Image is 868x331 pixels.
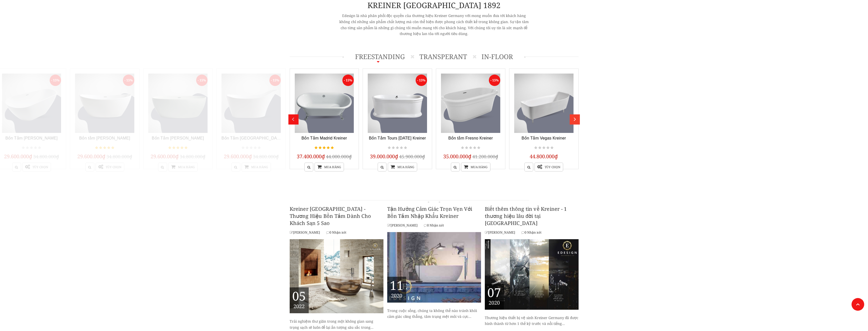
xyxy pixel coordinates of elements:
a: Biết thêm thông tin về Kreiner - 1 thương hiệu lâu đời tại [GEOGRAPHIC_DATA] [485,205,567,227]
a: Tùy chọn [534,163,563,171]
i: Not rated yet! [473,146,476,150]
span: 37.400.000₫ [297,153,325,160]
a: Mua hàng [388,163,417,171]
p: Edesign là nhà phân phối độc quyền của thương hiệu Kreiner Germany với mong muốn đưa tới khách hà... [339,2,529,37]
span: 2020 [391,292,402,299]
a: Mua hàng [461,163,490,171]
i: Not rated yet! [469,146,472,150]
span: 07 [487,286,501,299]
h2: Kreiner [GEOGRAPHIC_DATA] 1892 [339,2,529,9]
i: Not rated yet! [542,146,545,150]
img: Tận Hưởng Cảm Giác Trọn Vẹn Với Bồn Tắm Nhập Khẩu Kreiner [387,232,481,303]
i: Not rated yet! [400,146,403,150]
span: 41.200.000₫ [472,153,498,160]
i: gorgeous [327,146,330,150]
a: Mua hàng [315,163,344,171]
img: Kreiner Germany - Thương Hiệu Bồn Tắm Dành Cho Khách Sạn 5 Sao [290,239,383,313]
i: gorgeous [319,146,322,150]
span: 0 Nhận xét [424,223,449,228]
span: 44.800.000₫ [530,153,558,160]
i: Not rated yet! [546,146,549,150]
span: 35.000.000₫ [443,153,471,160]
i: gorgeous [331,146,334,150]
i: Not rated yet! [396,146,399,150]
div: next [572,114,579,121]
div: Trải nghiệm thư giãn trong một không gian sang trọng sạch sẽ luôn để lại ấn tượng sâu sắc trong... [290,318,383,330]
a: Bồn Tắm Tours [DATE] Kreiner [369,136,426,140]
span: 2020 [489,299,500,306]
i: Not rated yet! [538,146,541,150]
a: Bồn Tắm Vegas Kreiner [522,136,566,140]
span: - 15% [416,75,427,86]
span: 39.000.000₫ [370,153,398,160]
span: 0 Nhận xét [521,230,547,235]
span: - 15% [342,75,354,86]
div: gorgeous [314,145,335,151]
i: gorgeous [315,146,318,150]
a: Lên đầu trang [852,298,864,311]
div: Thương hiệu thiết bị vệ sinh Kreiner Germany đã được hình thành từ hơn 1 thế kỷ trước và nổi tiến... [485,315,579,327]
a: Bồn tắm Fresno Kreiner [448,136,493,140]
i: Not rated yet! [477,146,480,150]
span: [PERSON_NAME] [387,223,423,228]
li: In-floor [475,51,519,62]
li: Freestanding [349,51,411,62]
a: Kreiner [GEOGRAPHIC_DATA] - Thương Hiệu Bồn Tắm Dành Cho Khách Sạn 5 Sao [290,205,371,227]
div: Not rated yet! [460,145,481,151]
span: 45.900.000₫ [399,153,425,160]
i: gorgeous [323,146,326,150]
i: Not rated yet! [550,146,553,150]
div: Not rated yet! [387,145,408,151]
span: 44.000.000₫ [326,153,352,160]
i: Not rated yet! [392,146,395,150]
span: 2022 [293,303,305,310]
span: - 15% [489,75,500,86]
span: [PERSON_NAME] [290,230,325,235]
span: 05 [292,290,306,302]
i: Not rated yet! [534,146,537,150]
span: 0 Nhận xét [326,230,352,235]
div: Trong cuộc sống, chúng ta không thể nào tránh khỏi cảm giác căng thẳng, tâm trạng mệt mỏi và cực... [387,308,481,320]
div: Not rated yet! [533,145,554,151]
li: Transperant [413,51,473,62]
i: Not rated yet! [465,146,468,150]
i: Not rated yet! [404,146,407,150]
a: Tận Hưởng Cảm Giác Trọn Vẹn Với Bồn Tắm Nhập Khẩu Kreiner [387,205,472,219]
div: prev [290,114,296,121]
span: [PERSON_NAME] [485,230,520,235]
img: Biết thêm thông tin về Kreiner - 1 thương hiệu lâu đời tại Đức [485,239,579,310]
i: Not rated yet! [461,146,464,150]
i: Not rated yet! [388,146,391,150]
a: Bồn Tắm Madrid Kreiner [302,136,347,140]
span: 11 [390,279,404,291]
